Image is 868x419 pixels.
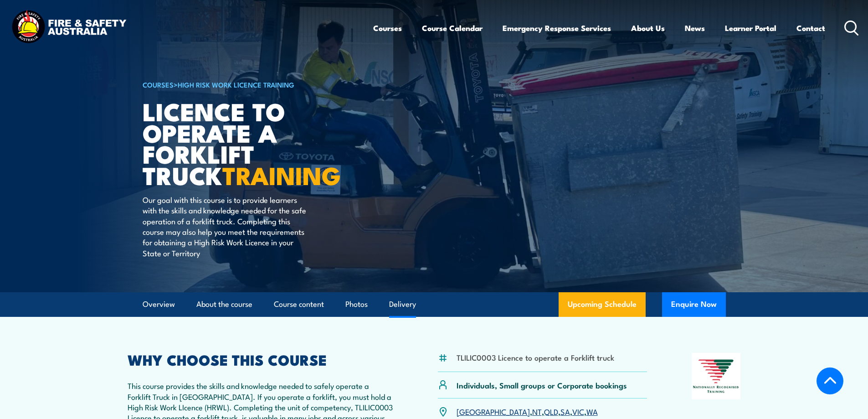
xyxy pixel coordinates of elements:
a: About Us [631,16,665,40]
a: Course Calendar [422,16,483,40]
a: Delivery [389,292,416,316]
h1: Licence to operate a forklift truck [143,100,368,186]
a: QLD [544,406,558,417]
a: VIC [572,406,584,417]
p: , , , , , [457,406,598,417]
a: Photos [345,292,368,316]
img: Nationally Recognised Training logo. [692,353,741,399]
p: Individuals, Small groups or Corporate bookings [457,380,627,390]
a: Learner Portal [725,16,776,40]
a: [GEOGRAPHIC_DATA] [457,406,530,417]
a: News [685,16,705,40]
button: Enquire Now [662,292,726,317]
a: Upcoming Schedule [559,292,646,317]
a: Emergency Response Services [503,16,611,40]
a: WA [586,406,598,417]
a: COURSES [143,79,174,89]
a: SA [560,406,570,417]
strong: TRAINING [222,155,341,193]
li: TLILIC0003 Licence to operate a Forklift truck [457,352,614,362]
h2: WHY CHOOSE THIS COURSE [128,353,394,366]
a: NT [532,406,542,417]
a: Courses [373,16,402,40]
a: Overview [143,292,175,316]
a: Contact [796,16,825,40]
a: About the course [196,292,252,316]
a: Course content [274,292,324,316]
p: Our goal with this course is to provide learners with the skills and knowledge needed for the saf... [143,194,309,258]
a: High Risk Work Licence Training [178,79,294,89]
h6: > [143,79,368,90]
